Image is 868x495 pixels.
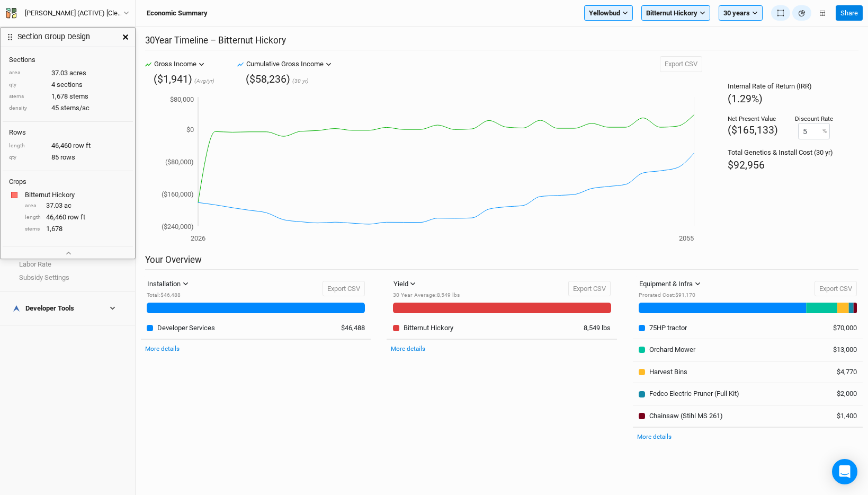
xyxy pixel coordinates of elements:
span: – [210,35,216,46]
div: Chainsaw (Stihl MS 261) [649,411,723,421]
div: Harvest Bins [649,367,687,377]
div: Internal Rate of Return (IRR) [728,82,833,91]
span: row ft [73,141,91,151]
td: $4,770 [817,361,863,383]
div: ($1,941) [154,72,192,86]
h2: Your Overview [145,254,858,270]
div: 1,678 [9,92,127,101]
div: 30 Year Average : 8,549 lbs [393,291,460,299]
div: length [9,142,46,150]
div: Yield [393,279,408,289]
button: [PERSON_NAME] (ACTIVE) [Cleaned up OpEx] [5,7,130,19]
div: Developer Services [157,323,215,333]
button: Export CSV [568,281,611,297]
span: (1.29%) [728,93,763,105]
div: qty [9,154,46,162]
span: Bitternut Hickory [646,8,697,19]
button: Export CSV [815,281,857,297]
div: 46,460 [9,141,127,151]
div: Open Intercom Messenger [832,459,857,484]
span: row ft [68,213,85,222]
label: % [822,127,827,136]
div: Cumulative Gross Income [246,59,324,69]
input: 0 [798,123,830,139]
td: $2,000 [817,383,863,405]
div: Prorated Cost : $91,170 [639,291,705,299]
tspan: ($240,000) [162,223,194,231]
tspan: $80,000 [170,95,194,103]
span: rows [60,153,75,162]
div: Total : $46,488 [147,291,193,299]
div: stems [25,225,41,233]
span: ac [64,201,71,210]
div: ($58,236) [246,72,290,86]
div: Equipment & Infra [639,279,693,289]
tspan: 2026 [191,234,205,242]
div: 85 [9,153,127,162]
div: Installation [147,279,181,289]
div: Gross Income [154,59,196,69]
button: Equipment & Infra [634,276,705,292]
h2: 30 Year Timeline Bitternut Hickory [145,35,858,50]
div: Bitternut Hickory [404,323,453,333]
h4: Rows [9,128,127,137]
button: Share [836,5,863,21]
div: Orchard Mower [649,345,695,355]
h4: Sections [9,56,127,64]
button: Yield [389,276,421,292]
button: Cumulative Gross Income [244,56,334,72]
h4: Crops [9,178,26,186]
h3: Section Group Design [17,32,90,41]
span: ($165,133) [728,124,778,136]
button: Bitternut Hickory [641,5,710,21]
a: More details [391,345,425,352]
div: 45 [9,103,127,113]
button: 30 years [719,5,763,21]
div: 1,678 [25,224,127,234]
div: 37.03 [9,68,127,78]
h4: Developer Tools [6,298,129,319]
div: Warehime (ACTIVE) [Cleaned up OpEx] [25,8,123,19]
span: sections [57,80,83,90]
div: Bitternut Hickory [25,190,124,200]
span: stems [69,92,88,101]
div: area [9,69,46,77]
div: Developer Tools [13,304,74,313]
tspan: ($80,000) [165,158,194,166]
span: stems/ac [60,103,90,113]
span: (30 yr) [292,77,309,85]
div: Total Genetics & Install Cost (30 yr) [728,148,833,157]
div: Discount Rate [795,114,833,123]
div: Net Present Value [728,114,778,123]
button: Yellowbud [584,5,633,21]
div: stems [9,93,46,101]
td: 8,549 lbs [571,317,617,339]
div: 46,460 [25,213,127,222]
button: Export CSV [660,56,702,72]
div: Fedco Electric Pruner (Full Kit) [649,389,739,399]
span: acres [69,68,86,78]
span: Yellowbud [589,8,620,19]
div: 75HP tractor [649,323,687,333]
td: $70,000 [817,317,863,339]
tspan: 2055 [679,234,694,242]
div: area [25,202,41,210]
button: Installation [142,276,193,292]
div: 37.03 [25,201,127,210]
div: length [25,214,41,222]
h3: Economic Summary [147,9,208,17]
button: Gross Income [151,56,207,72]
tspan: $0 [186,126,194,134]
button: Export CSV [323,281,365,297]
span: (Avg/yr) [194,77,214,85]
div: 4 [9,80,127,90]
span: $92,956 [728,159,765,171]
div: [PERSON_NAME] (ACTIVE) [Cleaned up OpEx] [25,8,123,19]
td: $46,488 [325,317,371,339]
tspan: ($160,000) [162,190,194,198]
div: qty [9,81,46,89]
td: $13,000 [817,339,863,361]
td: $1,400 [817,405,863,427]
a: More details [145,345,180,352]
div: density [9,104,46,112]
